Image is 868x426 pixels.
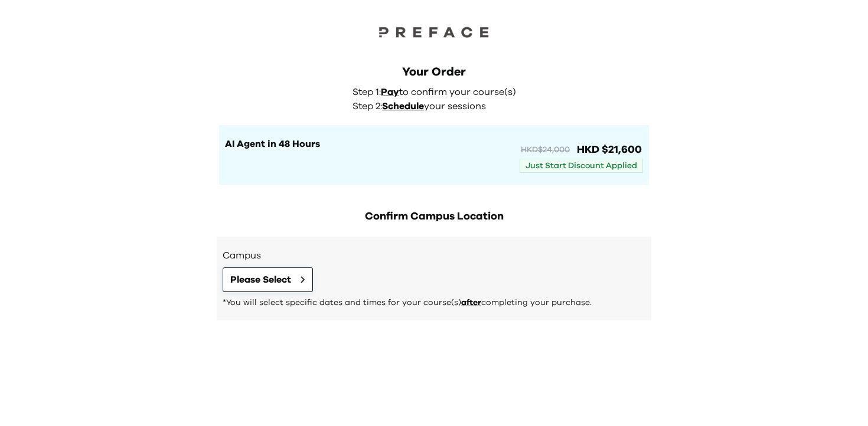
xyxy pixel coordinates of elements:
span: Pay [381,87,399,97]
span: HKD $21,600 [575,142,642,158]
span: after [461,299,481,307]
h1: AI Agent in 48 Hours [225,137,520,151]
h3: Campus [223,248,645,263]
span: Schedule [382,101,424,111]
div: Your Order [219,64,649,80]
span: Just Start Discount Applied [520,159,643,173]
img: Preface Logo [375,24,493,40]
span: HKD $ 24,000 [521,144,570,156]
span: Please Select [230,273,291,287]
button: Please Select [223,267,313,292]
h2: Confirm Campus Location [217,208,651,225]
p: Step 1: to confirm your course(s) [353,85,523,99]
p: *You will select specific dates and times for your course(s) completing your purchase. [223,297,645,309]
p: Step 2: your sessions [353,99,523,113]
